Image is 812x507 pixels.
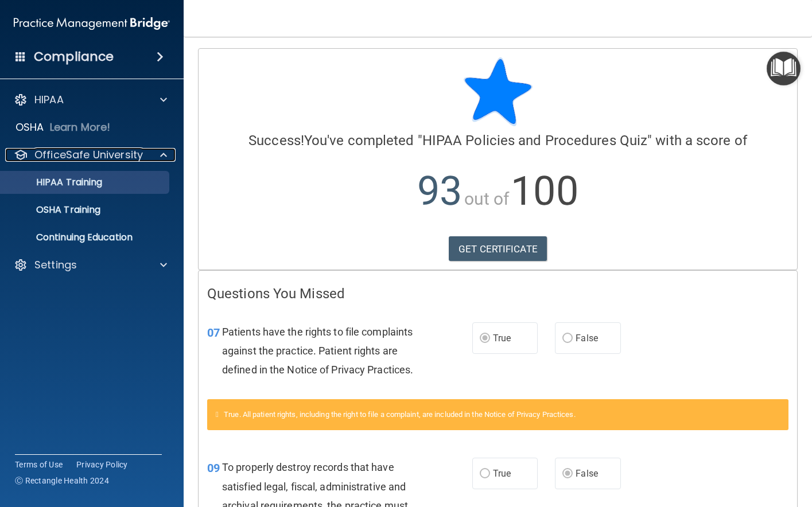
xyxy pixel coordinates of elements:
[207,326,220,340] span: 07
[14,148,167,162] a: OfficeSafe University
[224,410,576,419] span: True. All patient rights, including the right to file a complaint, are included in the Notice of ...
[34,148,143,162] p: OfficeSafe University
[576,333,598,344] span: False
[34,93,64,107] p: HIPAA
[464,189,510,209] span: out of
[464,57,533,126] img: blue-star-rounded.9d042014.png
[14,258,167,272] a: Settings
[14,12,170,35] img: PMB logo
[449,236,547,262] a: GET CERTIFICATE
[7,204,100,216] p: OSHA Training
[562,470,573,478] input: False
[15,475,109,486] span: Ⓒ Rectangle Health 2024
[222,326,413,376] span: Patients have the rights to file complaints against the practice. Patient rights are defined in t...
[767,52,801,85] button: Open Resource Center
[248,132,304,149] span: Success!
[7,177,102,188] p: HIPAA Training
[76,459,128,470] a: Privacy Policy
[562,334,573,343] input: False
[15,459,63,470] a: Terms of Use
[417,167,462,214] span: 93
[480,334,490,343] input: True
[480,470,490,478] input: True
[15,120,44,134] p: OSHA
[50,120,111,134] p: Learn More!
[755,428,798,471] iframe: Drift Widget Chat Controller
[7,232,164,243] p: Continuing Education
[207,286,788,301] h4: Questions You Missed
[207,461,220,475] span: 09
[422,132,647,149] span: HIPAA Policies and Procedures Quiz
[14,93,167,107] a: HIPAA
[34,258,77,272] p: Settings
[34,49,114,65] h4: Compliance
[511,167,578,214] span: 100
[207,133,788,148] h4: You've completed " " with a score of
[576,468,598,479] span: False
[493,333,511,344] span: True
[493,468,511,479] span: True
